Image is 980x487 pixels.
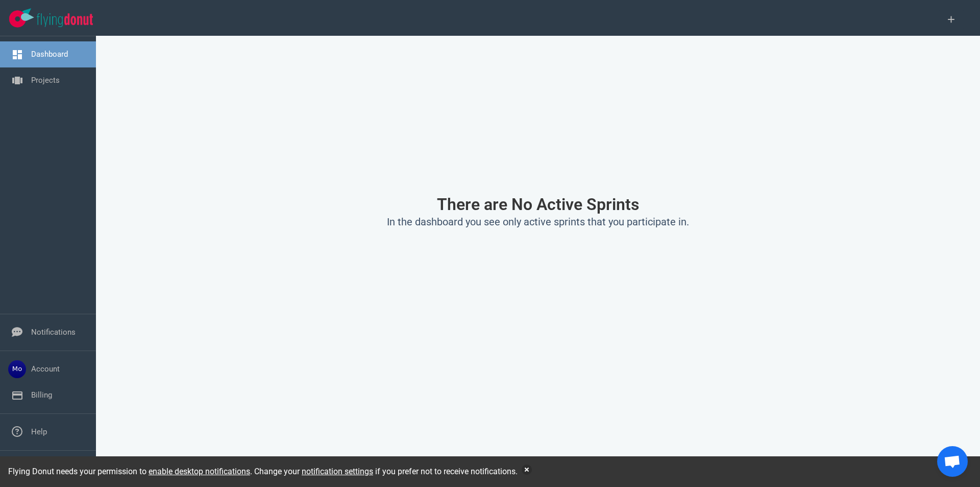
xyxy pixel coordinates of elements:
[31,390,52,400] a: Billing
[937,446,968,477] div: Chat öffnen
[8,467,250,476] span: Flying Donut needs your permission to
[250,467,518,476] span: . Change your if you prefer not to receive notifications.
[302,467,373,476] a: notification settings
[149,467,250,476] a: enable desktop notifications
[31,364,60,374] a: Account
[31,76,60,85] a: Projects
[31,328,76,337] a: Notifications
[31,427,47,436] a: Help
[195,216,881,228] h2: In the dashboard you see only active sprints that you participate in.
[37,13,93,27] img: Flying Donut text logo
[31,50,68,59] a: Dashboard
[195,195,881,214] h1: There are No Active Sprints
